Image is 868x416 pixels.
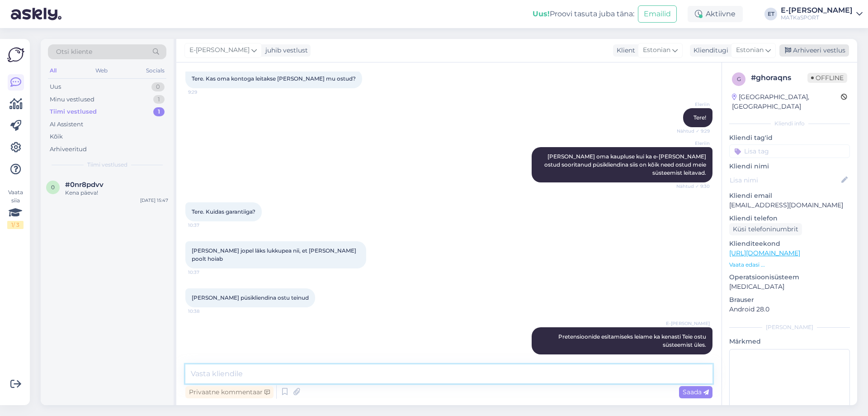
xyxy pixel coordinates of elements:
div: Socials [144,65,166,77]
div: Web [94,65,109,77]
p: Kliendi tag'id [729,133,850,143]
span: [PERSON_NAME] oma kaupluse kui ka e-[PERSON_NAME] ostud sooritanud püsikliendina siis on kõik nee... [544,153,708,176]
div: Klient [613,46,635,55]
p: Klienditeekond [729,239,850,249]
span: Eleriin [676,101,710,108]
div: 1 [153,107,165,116]
div: # ghoraqns [751,72,807,83]
div: [PERSON_NAME] [729,323,850,331]
span: Tere. Kuidas garantiiga? [192,208,255,215]
div: E-[PERSON_NAME] [781,7,853,14]
p: Brauser [729,295,850,305]
span: 10:37 [188,222,222,229]
p: Kliendi nimi [729,162,850,171]
span: E-[PERSON_NAME] [189,45,250,55]
div: All [48,65,58,77]
span: 10:38 [188,308,222,315]
p: Vaata edasi ... [729,261,850,269]
div: AI Assistent [50,120,83,129]
span: Tere. Kas oma kontoga leitakse [PERSON_NAME] mu ostud? [192,75,356,82]
span: g [737,76,741,82]
span: Nähtud ✓ 9:30 [676,183,710,190]
button: Emailid [638,5,677,23]
div: Proovi tasuta juba täna: [533,9,634,19]
div: MATKaSPORT [781,14,853,21]
span: Pretensioonide esitamiseks leiame ka kenasti Teie ostu süsteemist üles. [558,333,708,348]
span: E-[PERSON_NAME] [666,320,710,327]
span: 9:29 [188,89,222,96]
div: Privaatne kommentaar [185,386,274,398]
div: juhib vestlust [262,46,308,55]
span: Estonian [643,45,670,55]
p: Kliendi telefon [729,214,850,223]
div: 1 [153,95,165,104]
div: Küsi telefoninumbrit [729,223,802,235]
div: Uus [50,82,61,91]
div: Kõik [50,132,63,141]
div: Vaata siia [7,188,24,229]
span: Tiimi vestlused [87,161,127,169]
p: Kliendi email [729,191,850,201]
div: Klienditugi [690,46,728,55]
div: [GEOGRAPHIC_DATA], [GEOGRAPHIC_DATA] [732,92,841,111]
span: [PERSON_NAME] jopel läks lukkupea nii, et [PERSON_NAME] poolt hoiab [192,247,358,262]
span: 10:37 [188,269,222,276]
div: 0 [151,82,165,91]
span: Tere! [693,114,706,121]
b: Uus! [533,10,550,18]
span: Otsi kliente [56,47,92,57]
p: Operatsioonisüsteem [729,273,850,282]
div: Minu vestlused [50,95,94,104]
div: Aktiivne [688,6,743,22]
span: Nähtud ✓ 9:29 [676,128,710,134]
p: [EMAIL_ADDRESS][DOMAIN_NAME] [729,201,850,210]
span: [PERSON_NAME] püsikliendina ostu teinud [192,294,309,301]
div: 1 / 3 [7,221,24,229]
p: [MEDICAL_DATA] [729,282,850,292]
div: Arhiveeri vestlus [779,44,849,57]
span: 0 [51,184,55,191]
div: [DATE] 15:47 [140,197,168,204]
img: Askly Logo [7,46,24,63]
div: Arhiveeritud [50,145,87,154]
div: Tiimi vestlused [50,107,97,116]
a: E-[PERSON_NAME]MATKaSPORT [781,7,863,21]
div: Kliendi info [729,120,850,128]
input: Lisa tag [729,144,850,158]
div: ET [764,8,777,20]
span: Eleriin [676,140,710,147]
span: #0nr8pdvv [65,181,104,189]
span: Offline [807,73,847,83]
input: Lisa nimi [730,175,840,185]
div: Kena päeva! [65,189,168,197]
p: Märkmed [729,337,850,346]
span: 10:40 [676,355,710,362]
span: Estonian [736,45,764,55]
p: Android 28.0 [729,305,850,314]
span: Saada [683,388,709,396]
a: [URL][DOMAIN_NAME] [729,249,800,257]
